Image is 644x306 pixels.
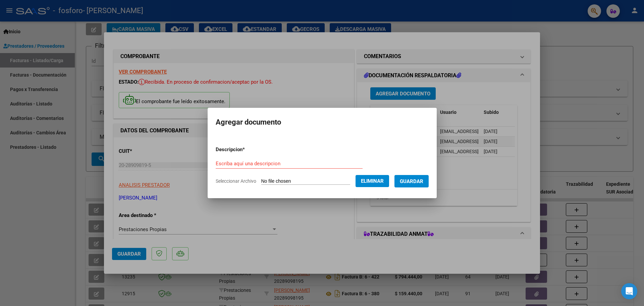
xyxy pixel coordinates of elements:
[216,146,280,154] p: Descripcion
[216,178,256,184] span: Seleccionar Archivo
[216,116,429,129] h2: Agregar documento
[361,178,384,184] span: Eliminar
[621,283,637,299] div: Open Intercom Messenger
[356,175,389,187] button: Eliminar
[394,175,429,187] button: Guardar
[400,178,423,184] span: Guardar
